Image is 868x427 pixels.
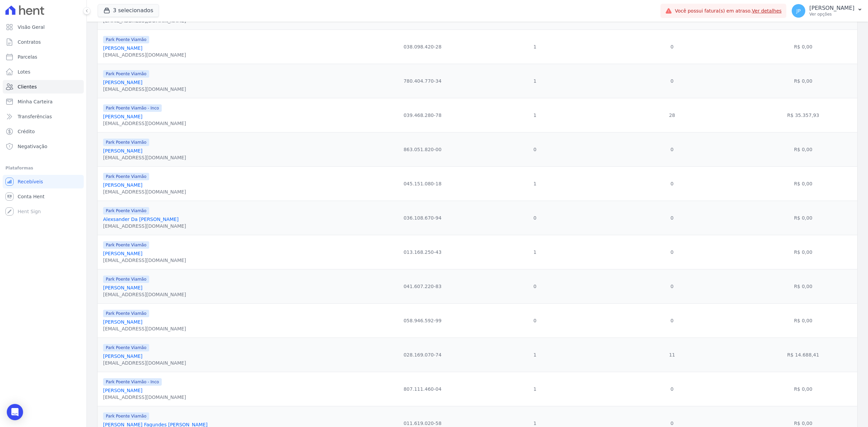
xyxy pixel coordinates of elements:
span: Crédito [18,128,35,135]
a: [PERSON_NAME] [103,182,142,188]
span: Conta Hent [18,193,44,200]
td: R$ 0,00 [749,201,857,235]
div: [EMAIL_ADDRESS][DOMAIN_NAME] [103,394,186,401]
span: Park Poente Viamão [103,36,149,43]
td: 0 [475,201,595,235]
a: [PERSON_NAME] [103,148,142,154]
a: Transferências [3,110,84,123]
td: 013.168.250-43 [370,235,475,269]
div: [EMAIL_ADDRESS][DOMAIN_NAME] [103,52,186,58]
td: 0 [595,64,749,98]
span: Transferências [18,113,52,120]
td: R$ 0,00 [749,235,857,269]
span: Parcelas [18,54,37,60]
a: Lotes [3,65,84,79]
a: Parcelas [3,50,84,64]
span: Park Poente Viamão [103,412,149,420]
span: Você possui fatura(s) em atraso. [675,7,782,15]
span: Clientes [18,83,37,90]
span: Lotes [18,68,31,75]
a: [PERSON_NAME] [103,353,142,359]
div: [EMAIL_ADDRESS][DOMAIN_NAME] [103,291,186,298]
td: 038.098.420-28 [370,29,475,64]
span: Recebíveis [18,178,43,185]
td: 0 [475,303,595,338]
a: Contratos [3,35,84,49]
td: R$ 0,00 [749,132,857,166]
a: Visão Geral [3,20,84,34]
td: R$ 35.357,93 [749,98,857,132]
span: Park Poente Viamão [103,344,149,351]
span: Visão Geral [18,24,45,30]
td: 0 [595,29,749,64]
td: 0 [475,269,595,303]
td: 0 [595,235,749,269]
div: [EMAIL_ADDRESS][DOMAIN_NAME] [103,188,186,195]
td: R$ 0,00 [749,166,857,201]
div: Plataformas [5,164,81,172]
td: 11 [595,338,749,372]
a: Crédito [3,125,84,138]
span: Park Poente Viamão [103,310,149,317]
a: Ver detalhes [752,8,782,14]
a: [PERSON_NAME] [103,251,142,256]
span: Contratos [18,39,41,45]
a: [PERSON_NAME] [103,285,142,290]
td: 1 [475,98,595,132]
td: 058.946.592-99 [370,303,475,338]
td: R$ 14.688,41 [749,338,857,372]
span: Park Poente Viamão - Inco [103,104,162,112]
a: [PERSON_NAME] [103,114,142,119]
a: [PERSON_NAME] [103,388,142,393]
span: Park Poente Viamão [103,276,149,283]
td: 0 [475,132,595,166]
span: JP [796,8,801,13]
td: 028.169.070-74 [370,338,475,372]
div: [EMAIL_ADDRESS][DOMAIN_NAME] [103,360,186,366]
td: R$ 0,00 [749,29,857,64]
div: [EMAIL_ADDRESS][DOMAIN_NAME] [103,223,186,229]
a: [PERSON_NAME] [103,80,142,85]
a: Conta Hent [3,190,84,203]
a: [PERSON_NAME] [103,319,142,325]
td: 1 [475,166,595,201]
span: Park Poente Viamão [103,173,149,180]
span: Park Poente Viamão [103,139,149,146]
div: [EMAIL_ADDRESS][DOMAIN_NAME] [103,154,186,161]
div: [EMAIL_ADDRESS][DOMAIN_NAME] [103,325,186,332]
td: 863.051.820-00 [370,132,475,166]
td: 0 [595,269,749,303]
span: Park Poente Viamão - Inco [103,378,162,386]
a: Alexsander Da [PERSON_NAME] [103,217,179,222]
button: 3 selecionados [98,4,159,17]
td: 0 [595,303,749,338]
td: 0 [595,201,749,235]
td: 1 [475,235,595,269]
div: Open Intercom Messenger [7,404,23,420]
td: 0 [595,132,749,166]
td: 1 [475,64,595,98]
div: [EMAIL_ADDRESS][DOMAIN_NAME] [103,257,186,264]
td: 039.468.280-78 [370,98,475,132]
td: 28 [595,98,749,132]
p: [PERSON_NAME] [809,5,854,12]
td: R$ 0,00 [749,303,857,338]
td: R$ 0,00 [749,372,857,406]
td: 1 [475,338,595,372]
td: 0 [595,166,749,201]
span: Minha Carteira [18,98,53,105]
td: R$ 0,00 [749,64,857,98]
div: [EMAIL_ADDRESS][DOMAIN_NAME] [103,120,186,127]
a: [PERSON_NAME] [103,45,142,51]
td: 045.151.080-18 [370,166,475,201]
button: JP [PERSON_NAME] Ver opções [786,1,868,20]
td: 1 [475,372,595,406]
td: R$ 0,00 [749,269,857,303]
p: Ver opções [809,12,854,17]
td: 807.111.460-04 [370,372,475,406]
div: [EMAIL_ADDRESS][DOMAIN_NAME] [103,86,186,93]
td: 780.404.770-34 [370,64,475,98]
td: 1 [475,29,595,64]
span: Park Poente Viamão [103,241,149,249]
a: Negativação [3,140,84,153]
